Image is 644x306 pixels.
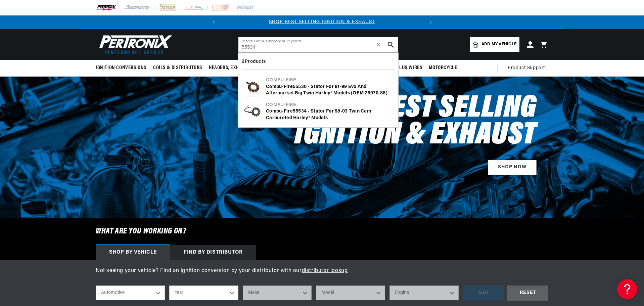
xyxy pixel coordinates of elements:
[266,108,394,121] div: Compu-Fire 4 - Stator for 98-03 Twin Cam Carbureted Harley® Models
[429,64,457,72] span: Motorcycle
[243,81,262,93] img: Compu-Fire 55530 - Stator for 81-99 Evo and Aftermarket Big Twin Harley® Models (OEM 29970-88)
[170,245,256,260] div: Find by Distributor
[381,64,422,72] span: Spark Plug Wires
[293,109,304,114] b: 5553
[266,84,394,97] div: Compu-Fire 0 - Stator for 81-99 Evo and Aftermarket Big Twin Harley® Models (OEM 29970-88)
[266,102,394,108] div: Compu-Fire
[389,286,459,300] select: Engine
[220,18,424,26] div: 1 of 2
[266,77,394,84] div: Compu-Fire
[205,60,291,76] summary: Headers, Exhausts & Components
[425,60,460,76] summary: Motorcycle
[209,64,287,72] span: Headers, Exhausts & Components
[79,15,565,29] slideshow-component: Translation missing: en.sections.announcements.announcement_bar
[153,64,202,72] span: Coils & Distributors
[220,18,424,26] div: Announcement
[508,64,545,72] span: Product Support
[96,64,146,72] span: Ignition Conversions
[207,15,220,29] button: Translation missing: en.sections.announcements.previous_announcement
[243,102,262,121] img: Compu-Fire 55534 - Stator for 98-03 Twin Cam Carbureted Harley® Models
[249,95,537,149] h2: Shop Best Selling Ignition & Exhaust
[96,286,165,300] select: Ride Type
[242,59,266,64] b: 2 Products
[383,37,398,52] button: search button
[96,33,173,56] img: Pertronix
[488,160,537,175] a: SHOP NOW
[508,60,548,76] summary: Product Support
[169,286,238,300] select: Year
[96,267,548,275] p: Not seeing your vehicle? Find an ignition conversion by your distributor with our
[470,37,519,52] a: Add my vehicle
[481,41,516,48] span: Add my vehicle
[293,84,304,89] b: 5553
[378,60,426,76] summary: Spark Plug Wires
[96,245,170,260] div: Shop by vehicle
[316,286,385,300] select: Model
[507,286,548,301] div: RESET
[238,37,398,52] input: Search Part #, Category or Keyword
[150,60,205,76] summary: Coils & Distributors
[269,19,375,25] a: SHOP BEST SELLING IGNITION & EXHAUST
[79,218,565,245] h6: What are you working on?
[424,15,438,29] button: Translation missing: en.sections.announcements.next_announcement
[302,268,348,273] a: distributor lookup
[96,60,150,76] summary: Ignition Conversions
[243,286,312,300] select: Make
